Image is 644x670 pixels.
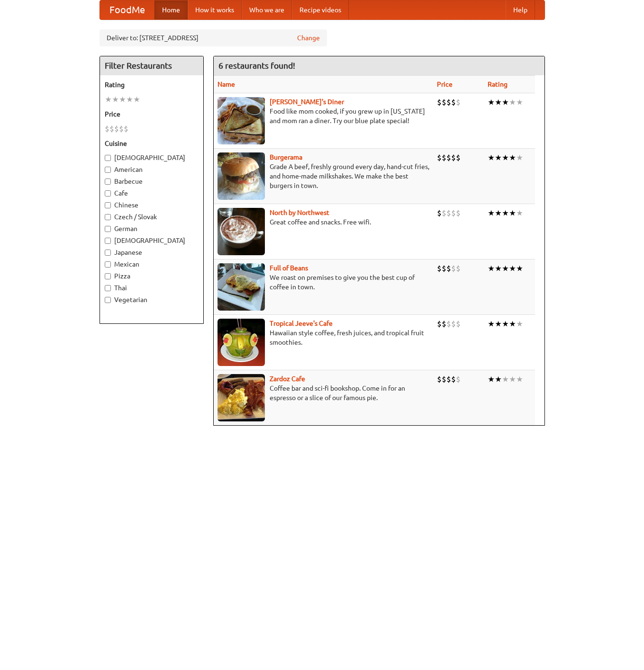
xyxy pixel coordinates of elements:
[270,320,333,327] a: Tropical Jeeve's Cafe
[270,375,305,383] b: Zardoz Cafe
[105,179,111,185] input: Barbecue
[516,208,523,218] li: ★
[502,97,509,107] li: ★
[218,328,429,347] p: Hawaiian style coffee, fresh juices, and tropical fruit smoothies.
[218,61,295,70] ng-pluralize: 6 restaurants found!
[105,212,199,222] label: Czech / Slovak
[270,209,329,216] a: North by Northwest
[456,374,461,384] li: $
[446,97,451,107] li: $
[509,319,516,329] li: ★
[270,153,302,161] a: Burgerama
[442,152,446,163] li: $
[218,152,265,200] img: burgerama.jpg
[109,124,114,134] li: $
[105,297,111,303] input: Vegetarian
[442,263,446,274] li: $
[495,374,502,384] li: ★
[105,271,199,281] label: Pizza
[488,319,495,329] li: ★
[442,208,446,218] li: $
[218,97,265,144] img: sallys.jpg
[105,250,111,256] input: Japanese
[495,263,502,274] li: ★
[509,263,516,274] li: ★
[105,202,111,208] input: Chinese
[516,319,523,329] li: ★
[297,33,320,43] a: Change
[100,0,154,19] a: FoodMe
[488,374,495,384] li: ★
[105,238,111,244] input: [DEMOGRAPHIC_DATA]
[456,152,461,163] li: $
[516,97,523,107] li: ★
[451,374,456,384] li: $
[442,319,446,329] li: $
[105,248,199,257] label: Japanese
[105,80,199,89] h5: Rating
[456,263,461,274] li: $
[218,273,429,292] p: We roast on premises to give you the best cup of coffee in town.
[437,80,453,88] a: Price
[502,319,509,329] li: ★
[292,0,349,19] a: Recipe videos
[437,374,442,384] li: $
[105,236,199,245] label: [DEMOGRAPHIC_DATA]
[502,374,509,384] li: ★
[509,152,516,163] li: ★
[516,152,523,163] li: ★
[456,97,461,107] li: $
[506,0,535,19] a: Help
[119,94,126,105] li: ★
[119,124,124,134] li: $
[502,208,509,218] li: ★
[270,264,308,272] a: Full of Beans
[218,217,429,227] p: Great coffee and snacks. Free wifi.
[154,0,188,19] a: Home
[105,226,111,232] input: German
[105,177,199,186] label: Barbecue
[446,208,451,218] li: $
[112,94,119,105] li: ★
[105,153,199,162] label: [DEMOGRAPHIC_DATA]
[100,56,203,75] h4: Filter Restaurants
[502,263,509,274] li: ★
[451,319,456,329] li: $
[446,152,451,163] li: $
[488,208,495,218] li: ★
[105,295,199,304] label: Vegetarian
[495,97,502,107] li: ★
[105,259,199,269] label: Mexican
[105,155,111,161] input: [DEMOGRAPHIC_DATA]
[218,263,265,311] img: beans.jpg
[495,152,502,163] li: ★
[124,124,128,134] li: $
[105,167,111,173] input: American
[218,319,265,366] img: jeeves.jpg
[105,283,199,293] label: Thai
[105,273,111,279] input: Pizza
[105,94,112,105] li: ★
[451,208,456,218] li: $
[114,124,119,134] li: $
[105,165,199,174] label: American
[105,261,111,268] input: Mexican
[442,97,446,107] li: $
[437,152,442,163] li: $
[105,200,199,210] label: Chinese
[218,208,265,255] img: north.jpg
[218,80,235,88] a: Name
[105,124,109,134] li: $
[451,97,456,107] li: $
[495,208,502,218] li: ★
[100,29,327,46] div: Deliver to: [STREET_ADDRESS]
[516,374,523,384] li: ★
[446,374,451,384] li: $
[105,139,199,148] h5: Cuisine
[218,374,265,421] img: zardoz.jpg
[451,152,456,163] li: $
[437,263,442,274] li: $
